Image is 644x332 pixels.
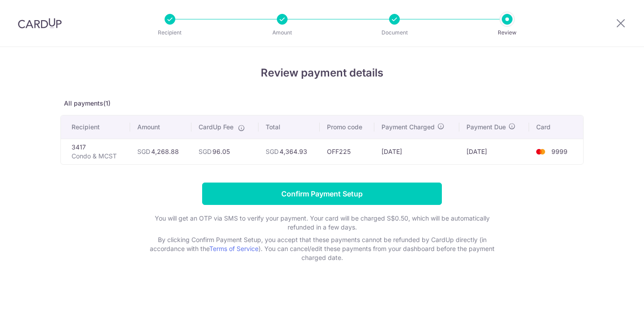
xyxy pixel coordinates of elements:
span: SGD [137,148,150,155]
p: You will get an OTP via SMS to verify your payment. Your card will be charged S$0.50, which will ... [143,214,501,232]
a: Terms of Service [209,245,258,252]
span: 9999 [551,148,568,155]
span: Payment Due [466,123,506,132]
span: Payment Charged [381,123,435,132]
th: Amount [130,115,191,139]
p: Condo & MCST [72,152,123,161]
td: [DATE] [459,139,529,164]
td: 4,364.93 [258,139,320,164]
h4: Review payment details [60,65,584,81]
img: <span class="translation_missing" title="translation missing: en.account_steps.new_confirm_form.b... [532,146,550,157]
span: CardUp Fee [199,123,233,132]
p: All payments(1) [60,99,584,108]
td: [DATE] [374,139,459,164]
p: By clicking Confirm Payment Setup, you accept that these payments cannot be refunded by CardUp di... [143,235,501,262]
p: Amount [249,28,315,37]
th: Total [258,115,320,139]
td: 96.05 [191,139,258,164]
p: Document [361,28,428,37]
img: CardUp [18,18,62,29]
th: Recipient [61,115,130,139]
td: 4,268.88 [130,139,191,164]
input: Confirm Payment Setup [202,183,442,205]
th: Promo code [320,115,374,139]
span: SGD [199,148,212,155]
p: Review [474,28,540,37]
td: OFF225 [320,139,374,164]
span: SGD [266,148,279,155]
th: Card [529,115,583,139]
td: 3417 [61,139,130,164]
p: Recipient [137,28,203,37]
